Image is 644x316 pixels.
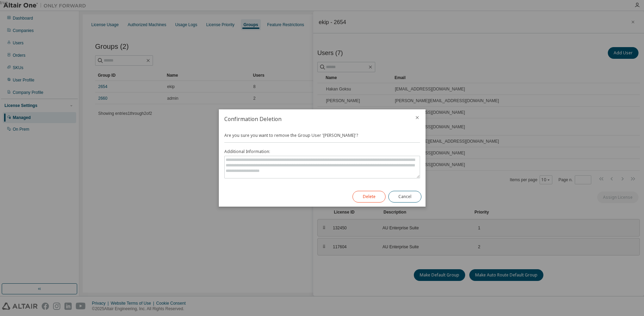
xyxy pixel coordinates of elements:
h2: Confirmation Deletion [219,109,409,129]
button: close [415,115,420,120]
label: Additional Information: [224,149,420,154]
div: Are you sure you want to remove the Group User '[PERSON_NAME]'? [224,133,420,178]
button: Delete [352,191,386,203]
button: Cancel [388,191,421,203]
